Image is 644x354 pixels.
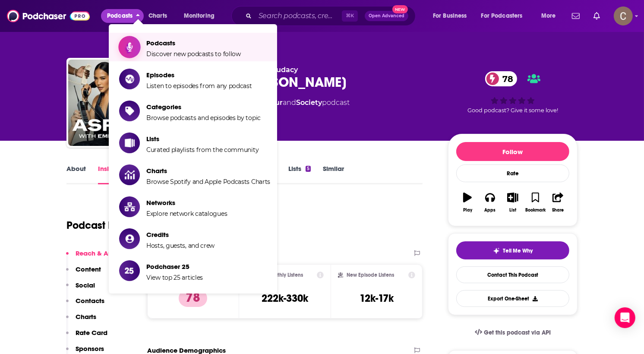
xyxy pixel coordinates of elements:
span: More [541,10,556,22]
button: Play [456,187,479,218]
h3: 222k-330k [262,292,308,305]
button: Charts [66,313,96,329]
span: Logged in as clay.bolton [614,6,633,25]
button: Reach & Audience [66,249,134,265]
p: Social [76,281,95,289]
div: Apps [485,208,496,213]
button: Show profile menu [614,6,633,25]
a: 78 [485,71,518,86]
span: Good podcast? Give it some love! [467,107,558,114]
img: Aspire with Emma Grede [68,60,155,146]
p: Charts [76,313,96,321]
span: Networks [146,199,227,207]
span: Explore network catalogues [146,210,227,218]
p: Content [76,265,101,273]
button: open menu [535,9,567,23]
button: Open AdvancedNew [365,11,408,21]
span: Charts [146,167,270,175]
button: Social [66,281,95,297]
button: Rate Card [66,329,107,345]
span: Browse podcasts and episodes by topic [146,114,261,122]
span: Podcasts [107,10,133,22]
span: Podchaser 25 [146,262,203,271]
a: Society [296,98,322,107]
span: Charts [148,10,167,22]
span: Listen to episodes from any podcast [146,82,252,90]
a: InsightsPodchaser Pro [98,164,141,184]
button: tell me why sparkleTell Me Why [456,241,569,259]
span: Browse Spotify and Apple Podcasts Charts [146,178,270,186]
a: About [66,164,86,184]
img: tell me why sparkle [493,247,500,254]
h3: 12k-17k [360,292,394,305]
span: Curated playlists from the community [146,146,259,154]
h2: New Episode Listens [347,272,394,278]
div: Bookmark [525,208,546,213]
img: User Profile [614,6,633,25]
span: For Business [433,10,467,22]
p: Sponsors [76,345,104,353]
a: Show notifications dropdown [590,9,603,23]
button: Content [66,265,101,281]
span: Categories [146,103,261,111]
span: ⌘ K [342,10,358,22]
p: Contacts [76,297,104,305]
img: Podchaser - Follow, Share and Rate Podcasts [7,8,90,24]
button: Apps [479,187,501,218]
a: Get this podcast via API [468,322,558,343]
div: Open Intercom Messenger [615,307,635,328]
span: Tell Me Why [503,247,533,254]
span: Credits [146,231,215,239]
button: open menu [476,9,535,23]
p: Rate Card [76,329,107,337]
div: Play [463,208,472,213]
button: close menu [101,9,144,23]
div: Share [552,208,564,213]
span: 78 [494,71,518,86]
a: Show notifications dropdown [568,9,583,23]
h1: Podcast Insights [66,219,145,232]
span: New [392,5,408,13]
button: Bookmark [524,187,546,218]
button: Export One-Sheet [456,290,569,307]
button: List [502,187,524,218]
a: Charts [143,9,172,23]
span: Lists [146,135,259,143]
span: Episodes [146,71,252,79]
span: Get this podcast via API [484,329,551,336]
button: Follow [456,142,569,161]
div: Rate [456,164,569,182]
p: Reach & Audience [76,249,134,257]
span: For Podcasters [481,10,523,22]
span: Monitoring [184,10,215,22]
div: 5 [306,166,311,172]
span: Podcasts [146,39,241,47]
button: open menu [427,9,478,23]
span: View top 25 articles [146,274,203,281]
span: Discover new podcasts to follow [146,50,241,58]
a: Contact This Podcast [456,266,569,283]
button: open menu [178,9,226,23]
button: Share [547,187,569,218]
button: Contacts [66,297,104,313]
input: Search podcasts, credits, & more... [255,9,342,23]
div: List [509,208,516,213]
span: Hosts, guests, and crew [146,242,215,250]
span: Open Advanced [369,14,404,18]
div: 78Good podcast? Give it some love! [448,66,578,119]
div: Search podcasts, credits, & more... [240,6,424,26]
a: Similar [323,164,344,184]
